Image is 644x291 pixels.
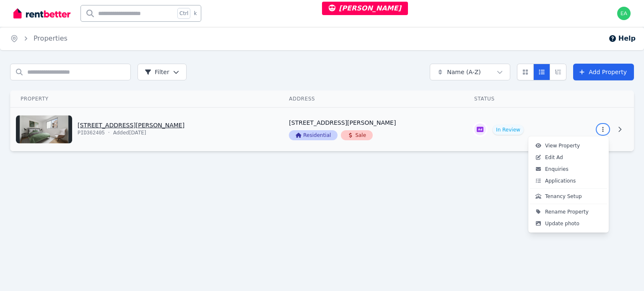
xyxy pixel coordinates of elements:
[545,142,580,149] span: View Property
[545,154,563,161] span: Edit Ad
[545,178,576,184] span: Applications
[545,166,569,173] span: Enquiries
[545,209,589,215] span: Rename Property
[545,220,579,227] span: Update photo
[545,193,582,200] span: Tenancy Setup
[528,136,609,233] div: More options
